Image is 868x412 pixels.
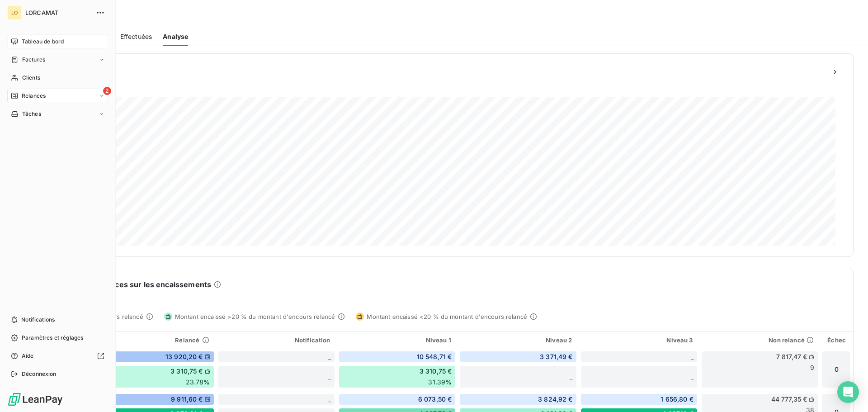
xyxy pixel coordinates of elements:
div: Non relancé [705,336,814,344]
span: Relances [22,92,46,100]
span: 9 [810,363,814,372]
span: 31.39% [428,378,452,387]
span: Notifications [21,316,55,324]
span: 10 548,71 € [417,352,452,361]
span: Factures [22,56,45,64]
div: Relancé [100,336,209,344]
span: 13 920,20 € [165,352,203,361]
span: Montant encaissé >20 % du montant d'encours relancé [175,313,335,320]
span: Aide [22,352,34,360]
span: 3 824,92 € [538,395,573,404]
span: 3 310,75 € [420,367,452,376]
span: 44 777,35 € [771,395,807,404]
span: 23.78% [186,378,210,387]
span: Effectuées [120,32,152,41]
span: 6 073,50 € [418,395,452,404]
span: Niveau 2 [546,336,572,344]
span: Notification [295,336,330,344]
span: Analyse [163,32,188,41]
span: _ [328,395,331,403]
span: LORCAMAT [25,9,90,16]
span: Paramètres et réglages [22,334,83,342]
span: _ [328,373,331,380]
div: Open Intercom Messenger [837,381,859,403]
span: 7 817,47 € [776,352,807,361]
span: Tableau de bord [22,38,64,46]
div: LO [7,5,22,20]
span: _ [691,373,693,380]
span: Niveau 1 [426,336,451,344]
img: Logo LeanPay [7,392,63,407]
span: 3 310,75 € [170,367,203,376]
span: Montant encaissé <20 % du montant d'encours relancé [367,313,527,320]
span: 3 371,49 € [540,352,573,361]
span: Déconnexion [22,370,57,378]
a: Aide [7,349,108,363]
span: 9 911,60 € [171,395,203,404]
span: Niveau 3 [666,336,693,344]
span: 1 656,80 € [660,395,693,404]
div: Échec [826,336,848,344]
div: 0 [822,351,851,388]
span: Tâches [22,110,41,118]
span: _ [570,373,572,380]
span: 2 [103,87,111,95]
h6: Impact des relances sur les encaissements [55,279,211,290]
span: _ [328,353,331,360]
span: Clients [22,74,40,82]
span: _ [691,353,693,360]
